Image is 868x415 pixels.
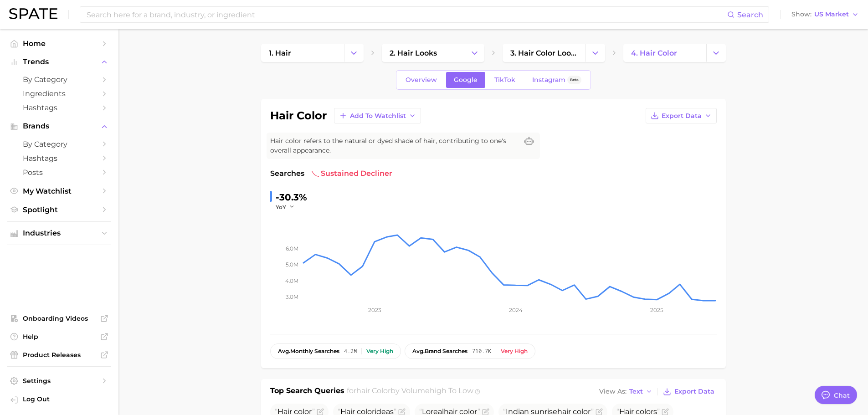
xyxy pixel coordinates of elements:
[789,9,861,20] button: ShowUS Market
[86,7,727,22] input: Search here for a brand, industry, or ingredient
[334,108,421,123] button: Add to Watchlist
[278,348,290,354] abbr: average
[7,72,111,87] a: by Category
[276,203,295,211] button: YoY
[23,140,96,149] span: by Category
[270,110,327,121] h1: hair color
[510,49,578,57] span: 3. hair color looks
[532,76,565,84] span: Instagram
[269,49,291,57] span: 1. hair
[487,72,523,88] a: TikTok
[7,392,111,408] a: Log out. Currently logged in with e-mail jessica.roblin@loreal.com.
[270,385,344,398] h1: Top Search Queries
[597,386,655,398] button: View AsText
[412,348,425,354] abbr: average
[23,39,96,48] span: Home
[629,389,643,394] span: Text
[737,10,763,19] span: Search
[23,229,96,237] span: Industries
[276,203,286,211] span: YoY
[412,348,467,354] span: brand searches
[390,49,437,57] span: 2. hair looks
[23,168,96,177] span: Posts
[344,44,364,62] button: Change Category
[23,122,96,130] span: Brands
[270,168,304,179] span: Searches
[270,136,518,155] span: Hair color refers to the natural or dyed shade of hair, contributing to one's overall appearance.
[9,8,57,19] img: SPATE
[524,72,589,88] a: InstagramBeta
[285,277,298,284] tspan: 4.0m
[501,348,528,354] div: Very high
[7,165,111,179] a: Posts
[278,348,339,354] span: monthly searches
[23,89,96,98] span: Ingredients
[599,389,627,394] span: View As
[631,49,677,57] span: 4. hair color
[646,108,717,123] button: Export Data
[472,348,491,354] span: 710.7k
[7,101,111,115] a: Hashtags
[706,44,726,62] button: Change Category
[430,386,473,395] span: high to low
[7,137,111,151] a: by Category
[405,343,535,359] button: avg.brand searches710.7kVery high
[312,170,319,177] img: sustained decliner
[7,203,111,217] a: Spotlight
[791,12,812,17] span: Show
[344,348,357,354] span: 4.2m
[23,205,96,214] span: Spotlight
[23,154,96,163] span: Hashtags
[503,44,586,62] a: 3. hair color looks
[7,312,111,325] a: Onboarding Videos
[650,307,663,313] tspan: 2025
[286,293,298,300] tspan: 3.0m
[366,348,393,354] div: Very high
[446,72,485,88] a: Google
[7,226,111,240] button: Industries
[7,348,111,362] a: Product Releases
[261,44,344,62] a: 1. hair
[368,307,381,313] tspan: 2023
[7,330,111,343] a: Help
[7,184,111,198] a: My Watchlist
[661,385,716,398] button: Export Data
[23,75,96,84] span: by Category
[286,245,298,252] tspan: 6.0m
[508,307,522,313] tspan: 2024
[270,343,401,359] button: avg.monthly searches4.2mVery high
[465,44,484,62] button: Change Category
[814,12,849,17] span: US Market
[23,333,96,341] span: Help
[570,76,579,84] span: Beta
[7,87,111,101] a: Ingredients
[7,119,111,133] button: Brands
[350,112,406,120] span: Add to Watchlist
[276,190,307,205] div: -30.3%
[23,103,96,112] span: Hashtags
[623,44,706,62] a: 4. hair color
[7,151,111,165] a: Hashtags
[586,44,605,62] button: Change Category
[23,395,104,403] span: Log Out
[312,168,392,179] span: sustained decliner
[454,76,478,84] span: Google
[286,261,298,268] tspan: 5.0m
[662,112,702,120] span: Export Data
[23,377,96,385] span: Settings
[23,187,96,195] span: My Watchlist
[7,36,111,51] a: Home
[347,385,473,398] h2: for by Volume
[356,386,390,395] span: hair color
[494,76,515,84] span: TikTok
[23,58,96,66] span: Trends
[382,44,465,62] a: 2. hair looks
[7,55,111,69] button: Trends
[23,351,96,359] span: Product Releases
[406,76,437,84] span: Overview
[23,314,96,323] span: Onboarding Videos
[674,388,714,395] span: Export Data
[398,72,445,88] a: Overview
[7,374,111,388] a: Settings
